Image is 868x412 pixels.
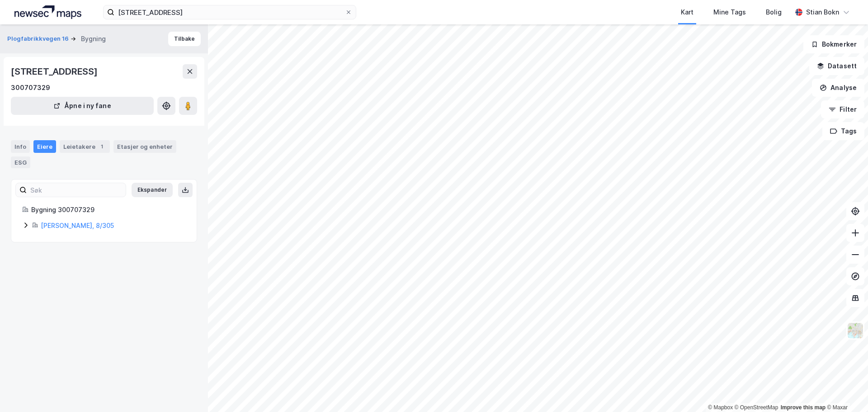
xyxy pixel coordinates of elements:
[11,64,99,79] div: [STREET_ADDRESS]
[823,369,868,412] iframe: Chat Widget
[847,322,864,339] img: Z
[33,140,56,153] div: Eiere
[766,7,782,18] div: Bolig
[14,5,81,19] img: logo.a4113a55bc3d86da70a041830d287a7e.svg
[11,156,30,168] div: ESG
[168,32,201,46] button: Tilbake
[11,82,50,93] div: 300707329
[681,7,693,18] div: Kart
[7,34,71,43] button: Plogfabrikkvegen 16
[708,404,733,411] a: Mapbox
[812,79,864,97] button: Analyse
[97,142,106,151] div: 1
[41,222,114,229] a: [PERSON_NAME], 8/305
[713,7,746,18] div: Mine Tags
[11,97,154,115] button: Åpne i ny fane
[132,183,173,197] button: Ekspander
[114,5,345,19] input: Søk på adresse, matrikkel, gårdeiere, leietakere eller personer
[735,404,778,411] a: OpenStreetMap
[809,57,864,75] button: Datasett
[27,183,126,197] input: Søk
[823,369,868,412] div: Kontrollprogram for chat
[803,35,864,53] button: Bokmerker
[81,33,106,44] div: Bygning
[11,140,30,153] div: Info
[31,204,186,215] div: Bygning 300707329
[806,7,839,18] div: Stian Bokn
[781,404,826,411] a: Improve this map
[117,142,173,151] div: Etasjer og enheter
[822,122,864,140] button: Tags
[821,100,864,118] button: Filter
[60,140,110,153] div: Leietakere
